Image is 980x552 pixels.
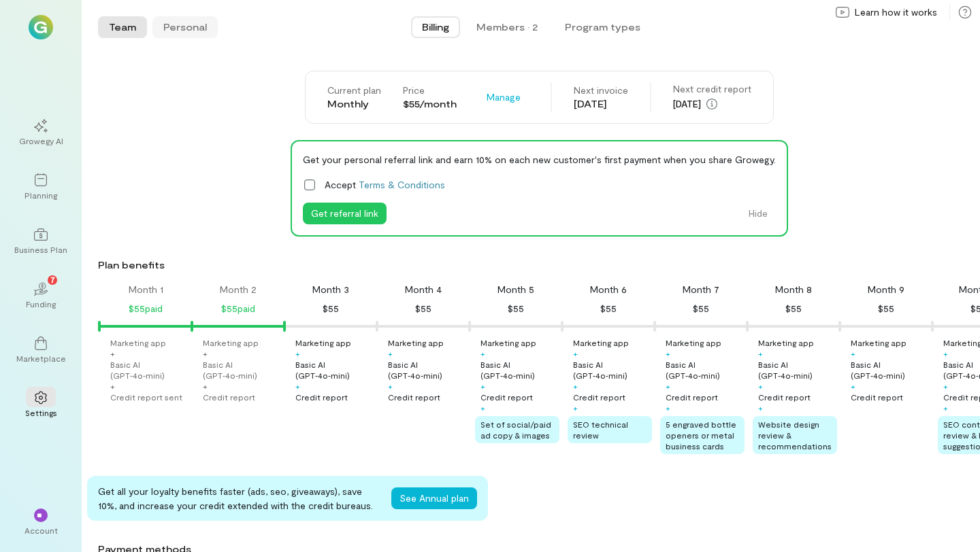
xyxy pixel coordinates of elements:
div: $55 [693,300,709,317]
div: Basic AI (GPT‑4o‑mini) [851,359,930,381]
div: + [480,381,485,392]
div: $55/month [403,97,457,111]
div: Marketing app [480,337,536,348]
div: [DATE] [673,96,751,112]
div: Marketplace [16,353,66,364]
span: Learn how it works [855,5,937,19]
a: Terms & Conditions [359,179,445,190]
div: + [851,381,855,392]
div: Basic AI (GPT‑4o‑mini) [758,359,837,381]
div: Price [403,84,457,97]
div: + [943,381,948,392]
div: $55 [508,300,524,317]
button: Members · 2 [465,16,549,38]
div: Marketing app [758,337,814,348]
div: Basic AI (GPT‑4o‑mini) [295,359,374,381]
div: Business Plan [14,244,67,255]
div: + [480,402,485,413]
div: [DATE] [574,97,628,111]
div: + [573,402,578,413]
span: 7 [50,273,55,286]
div: + [666,402,670,413]
span: Accept [325,177,445,192]
div: Basic AI (GPT‑4o‑mini) [388,359,467,381]
div: Credit report [203,392,255,402]
div: Get your personal referral link and earn 10% on each new customer's first payment when you share ... [303,152,776,167]
div: Get all your loyalty benefits faster (ads, seo, giveaways), save 10%, and increase your credit ex... [98,484,380,513]
div: Current plan [327,84,381,97]
div: Month 6 [590,283,627,296]
div: + [480,348,485,359]
div: Basic AI (GPT‑4o‑mini) [480,359,559,381]
div: + [666,381,670,392]
button: Team [98,16,147,38]
a: Funding [16,271,65,320]
div: + [758,381,763,392]
div: Plan benefits [98,258,975,272]
a: Planning [16,162,65,211]
div: Marketing app [573,337,629,348]
button: Billing [411,16,460,38]
div: Month 8 [775,283,812,296]
a: Settings [16,380,65,429]
div: Monthly [327,97,381,111]
div: Month 7 [683,283,719,296]
div: $55 [785,300,802,317]
div: $55 [878,300,894,317]
a: Growegy AI [16,108,65,157]
div: + [943,348,948,359]
div: Month 9 [868,283,904,296]
div: + [110,348,115,359]
button: Hide [740,203,776,224]
div: Next invoice [574,84,628,97]
div: Month 5 [497,283,534,296]
button: Personal [152,16,218,38]
div: + [388,348,393,359]
div: Credit report [666,392,718,402]
div: Basic AI (GPT‑4o‑mini) [203,359,282,381]
div: + [203,348,208,359]
div: + [758,348,763,359]
div: Settings [25,407,57,418]
div: Marketing app [203,337,259,348]
div: + [573,381,578,392]
button: See Annual plan [391,487,477,509]
div: Next credit report [673,82,751,96]
div: Funding [26,298,56,309]
div: + [573,348,578,359]
div: $55 [415,300,431,317]
button: Manage [478,86,529,108]
div: Month 2 [220,283,257,296]
div: Marketing app [666,337,721,348]
div: Credit report [573,392,625,402]
span: Website design review & recommendations [758,419,832,451]
a: Marketplace [16,326,65,375]
div: Credit report [480,392,533,402]
div: $55 [323,300,339,317]
div: Credit report [388,392,440,402]
span: Set of social/paid ad copy & images [480,419,551,440]
div: Account [24,525,58,536]
div: Basic AI (GPT‑4o‑mini) [573,359,652,381]
div: Marketing app [851,337,906,348]
div: Basic AI (GPT‑4o‑mini) [110,359,189,381]
a: Business Plan [16,217,65,266]
div: Growegy AI [19,135,63,146]
div: + [758,402,763,413]
div: + [388,381,393,392]
div: Credit report sent [110,392,182,402]
div: Month 3 [312,283,349,296]
div: + [295,348,300,359]
div: + [666,348,670,359]
div: Members · 2 [476,20,538,34]
div: Credit report [758,392,811,402]
div: $55 [600,300,617,317]
span: Manage [487,90,521,104]
div: Marketing app [295,337,351,348]
div: Credit report [851,392,903,402]
div: Month 4 [405,283,442,296]
div: $55 paid [129,300,163,317]
div: Credit report [295,392,348,402]
button: Get referral link [303,203,387,224]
